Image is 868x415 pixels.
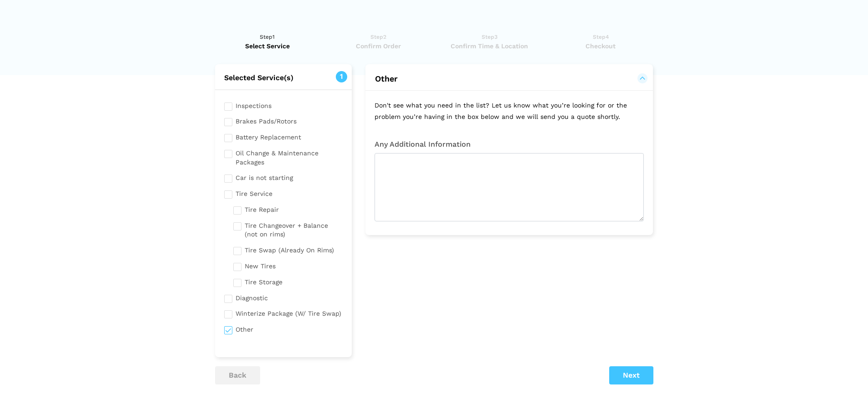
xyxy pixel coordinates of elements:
p: Don't see what you need in the list? Let us know what you’re looking for or the problem you’re ha... [365,91,653,131]
button: Next [609,366,653,384]
a: Step4 [548,32,653,51]
span: Confirm Time & Location [437,41,542,51]
a: Step2 [326,32,431,51]
span: Checkout [548,41,653,51]
span: 1 [336,71,347,82]
a: Step3 [437,32,542,51]
span: Select Service [215,41,320,51]
button: Other [375,73,644,84]
h2: Selected Service(s) [215,73,352,82]
a: Step1 [215,32,320,51]
button: back [215,366,260,384]
span: Confirm Order [326,41,431,51]
h3: Any Additional Information [375,140,644,149]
